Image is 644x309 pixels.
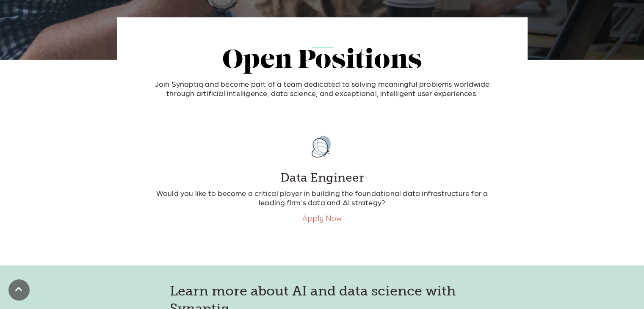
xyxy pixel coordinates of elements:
[153,188,492,207] p: Would you like to become a critical player in building the foundational data infrastructure for a...
[144,47,500,75] h2: Open Positions
[153,171,492,185] h4: Data Engineer
[155,79,490,97] span: Join Synaptiq and become part of a team dedicated to solving meaningful problems worldwide throug...
[302,213,342,223] a: Apply Now
[301,127,343,167] img: synaptiq-logo-rgb_full-color-logomark-1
